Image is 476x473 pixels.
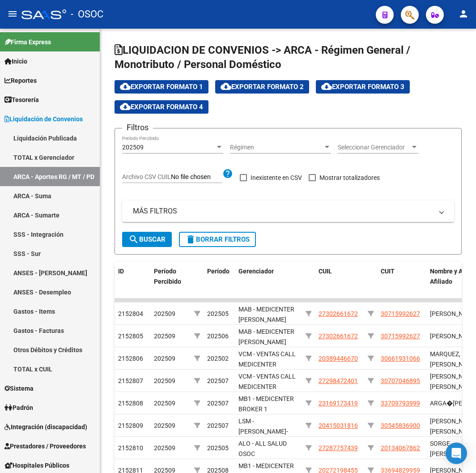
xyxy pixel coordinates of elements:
mat-icon: cloud_download [221,81,231,92]
span: Gerenciador [238,268,274,275]
span: CUIL [319,268,332,275]
span: Exportar Formato 2 [221,83,304,91]
span: Prestadores / Proveedores [4,441,86,451]
button: Exportar Formato 3 [316,80,410,94]
span: 2152808 [118,400,143,407]
span: 202509 [154,355,175,362]
span: 27302661672 [319,332,358,340]
span: Exportar Formato 4 [120,103,203,111]
span: 30715992627 [381,332,420,340]
mat-icon: cloud_download [321,81,332,92]
span: 27298472401 [319,377,358,384]
mat-icon: help [222,168,233,179]
mat-icon: person [458,9,469,19]
span: 202505 [207,444,229,452]
span: 2152809 [118,422,143,429]
mat-icon: search [128,234,139,245]
span: Exportar Formato 1 [120,83,203,91]
span: Buscar [128,235,166,243]
span: LSM - [PERSON_NAME]-MEDICENTER [238,418,288,445]
span: Inexistente en CSV [251,172,302,183]
span: Hospitales Públicos [4,460,69,470]
mat-icon: cloud_download [120,81,131,92]
span: 2152806 [118,355,143,362]
button: Borrar Filtros [179,232,256,247]
span: Liquidación de Convenios [4,114,83,124]
span: 30715992627 [381,310,420,317]
mat-panel-title: MÁS FILTROS [133,206,433,216]
span: 2152805 [118,332,143,340]
mat-expansion-panel-header: MÁS FILTROS [122,200,454,222]
span: 2152804 [118,310,143,317]
span: - OSOC [71,4,103,24]
span: 20415031816 [319,422,358,429]
span: VCM - VENTAS CALL MEDICENTER [238,373,296,390]
button: Buscar [122,232,172,247]
span: Firma Express [4,37,51,47]
span: LIQUIDACION DE CONVENIOS -> ARCA - Régimen General / Monotributo / Personal Doméstico [115,44,410,71]
mat-icon: delete [185,234,196,245]
button: Exportar Formato 4 [115,100,208,114]
span: Integración (discapacidad) [4,422,87,432]
span: VCM - VENTAS CALL MEDICENTER [238,350,296,368]
span: 20134067862 [381,444,420,452]
h3: Filtros [122,121,153,134]
span: Inicio [4,56,27,66]
span: Archivo CSV CUIL [122,173,171,180]
span: Período Percibido [154,268,181,285]
span: 202502 [207,355,229,362]
span: 20389446670 [319,355,358,362]
button: Exportar Formato 1 [115,80,208,94]
span: 202507 [207,400,229,407]
span: ALO - ALL SALUD OSOC [238,440,287,457]
span: 202509 [122,144,144,151]
span: Borrar Filtros [185,235,250,243]
span: 202509 [154,332,175,340]
span: 2152807 [118,377,143,384]
span: 30661931066 [381,355,420,362]
mat-icon: menu [7,9,18,19]
span: 202509 [154,400,175,407]
span: Régimen [230,144,323,151]
span: CUIT [381,268,395,275]
datatable-header-cell: Período [204,262,235,301]
span: Período [207,268,229,275]
datatable-header-cell: Período Percibido [150,262,191,301]
datatable-header-cell: Gerenciador [235,262,302,301]
span: 202509 [154,310,175,317]
span: Tesorería [4,95,39,105]
input: Archivo CSV CUIL [171,173,222,181]
span: 202507 [207,422,229,429]
span: 27302661672 [319,310,358,317]
span: 202509 [154,444,175,452]
span: 30707046895 [381,377,420,384]
span: Seleccionar Gerenciador [338,144,410,151]
span: Reportes [4,76,37,85]
span: 33709793999 [381,400,420,407]
span: 27287757439 [319,444,358,452]
span: 2152810 [118,444,143,452]
span: MB1 - MEDICENTER BROKER 1 [238,395,294,413]
span: Padrón [4,403,33,413]
span: MAB - MEDICENTER [PERSON_NAME] [238,328,294,345]
span: Sistema [4,384,34,393]
span: Mostrar totalizadores [319,172,380,183]
datatable-header-cell: CUIT [377,262,426,301]
span: 202509 [154,377,175,384]
span: 202506 [207,332,229,340]
datatable-header-cell: ID [115,262,150,301]
mat-icon: cloud_download [120,101,131,112]
span: 23169173419 [319,400,358,407]
span: 202505 [207,310,229,317]
span: 202509 [154,422,175,429]
div: Open Intercom Messenger [446,443,467,464]
button: Exportar Formato 2 [215,80,309,94]
span: 202507 [207,377,229,384]
span: MAB - MEDICENTER [PERSON_NAME] [238,306,294,323]
span: 30545836900 [381,422,420,429]
span: Exportar Formato 3 [321,83,404,91]
datatable-header-cell: CUIL [315,262,364,301]
span: ID [118,268,124,275]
